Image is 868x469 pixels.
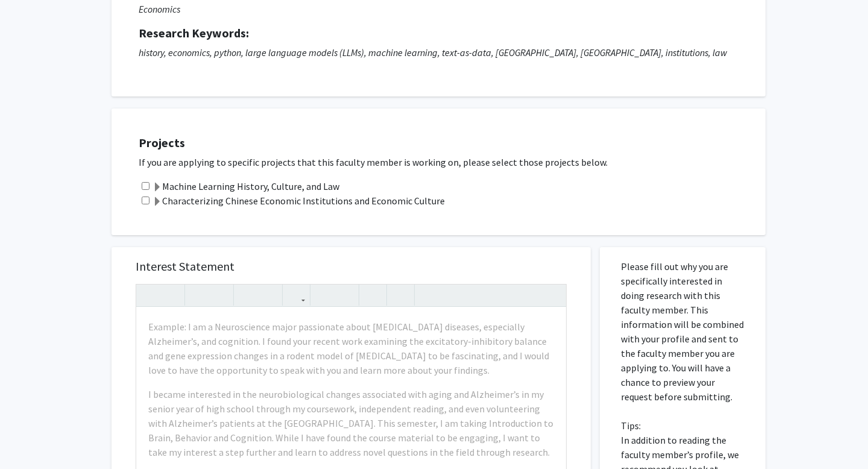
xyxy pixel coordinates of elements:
strong: Research Keywords: [139,25,249,40]
iframe: Chat [9,415,51,460]
button: Link [286,285,307,306]
strong: Projects [139,135,185,150]
button: Undo (Ctrl + Z) [139,285,160,306]
p: Example: I am a Neuroscience major passionate about [MEDICAL_DATA] diseases, especially Alzheimer... [148,319,554,377]
i: Economics [139,3,180,15]
button: Redo (Ctrl + Y) [160,285,181,306]
button: Remove format [362,285,383,306]
button: Ordered list [335,285,356,306]
label: Characterizing Chinese Economic Institutions and Economic Culture [153,194,445,208]
button: Unordered list [313,285,335,306]
button: Subscript [258,285,279,306]
i: history, economics, python, large language models (LLMs), machine learning, text-as-data, [GEOGRA... [139,46,727,58]
button: Emphasis (Ctrl + I) [209,285,230,306]
button: Strong (Ctrl + B) [188,285,209,306]
h5: Interest Statement [136,259,567,274]
button: Superscript [237,285,258,306]
p: I became interested in the neurobiological changes associated with aging and Alzheimer’s in my se... [148,387,554,459]
button: Fullscreen [542,285,563,306]
label: Machine Learning History, Culture, and Law [153,179,339,194]
button: Insert horizontal rule [390,285,411,306]
p: If you are applying to specific projects that this faculty member is working on, please select th... [139,155,753,169]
